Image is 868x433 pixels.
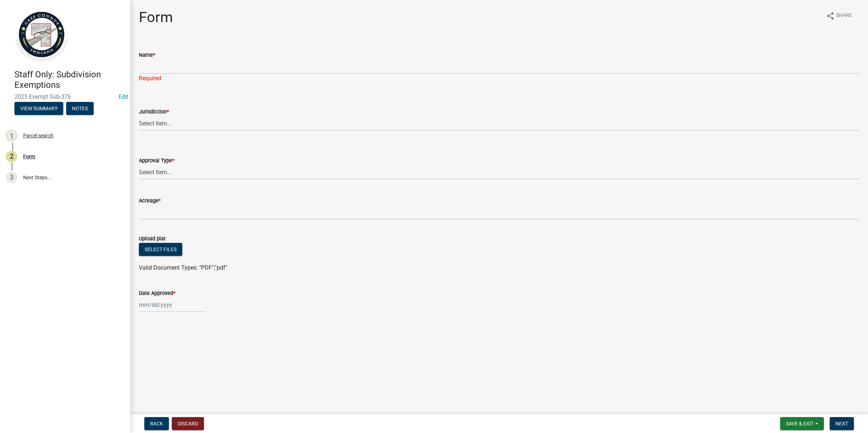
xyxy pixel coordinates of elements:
[119,93,128,100] wm-modal-confirm: Edit Application Number
[830,417,854,430] button: Next
[139,243,182,256] button: Select files
[139,74,859,83] div: Required
[23,133,54,138] div: Parcel search
[139,291,175,296] label: Date Approved
[6,151,17,162] div: 2
[139,110,169,115] label: Jurisdiction
[150,421,163,426] span: Back
[14,106,63,112] wm-modal-confirm: Summary
[144,417,169,430] button: Back
[14,69,124,90] h4: Staff Only: Subdivision Exemptions
[6,172,17,183] div: 3
[139,236,166,241] label: Upload plat
[835,421,848,426] span: Next
[139,9,173,26] h1: Form
[14,102,63,115] button: View Summary
[826,12,835,20] i: share
[139,297,205,312] input: mm/dd/yyyy
[139,198,161,203] label: Acreage
[139,53,155,58] label: Name
[66,106,94,112] wm-modal-confirm: Notes
[786,421,814,426] span: Save & Exit
[172,417,204,430] button: Discard
[119,93,128,100] a: Edit
[780,417,824,430] button: Save & Exit
[66,102,94,115] button: Notes
[139,264,227,271] span: Valid Document Types: "PDF";"pdf"
[14,8,69,62] img: Cass County, Indiana
[14,93,116,100] span: 2025 Exempt Sub-376
[836,12,852,20] span: Share
[820,9,858,23] button: shareShare
[139,158,174,163] label: Approval Type
[23,154,35,159] div: Form
[6,130,17,141] div: 1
